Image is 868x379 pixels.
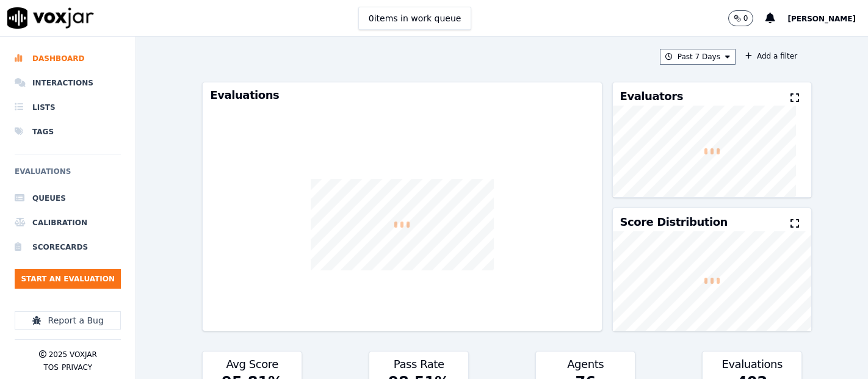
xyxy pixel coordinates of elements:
a: Queues [15,186,121,211]
button: Privacy [62,363,92,372]
button: 0items in work queue [358,7,472,30]
button: [PERSON_NAME] [787,11,868,26]
a: Dashboard [15,46,121,71]
button: Report a Bug [15,311,121,330]
a: Interactions [15,71,121,95]
h3: Avg Score [210,359,294,370]
span: [PERSON_NAME] [787,15,856,23]
button: 0 [728,10,766,26]
h3: Evaluations [710,359,794,370]
button: Past 7 Days [660,49,736,65]
a: Scorecards [15,235,121,259]
img: voxjar logo [7,7,94,29]
h3: Pass Rate [377,359,461,370]
h3: Agents [543,359,627,370]
h3: Evaluations [210,90,594,101]
button: Add a filter [740,49,802,63]
a: Tags [15,120,121,144]
a: Lists [15,95,121,120]
h3: Score Distribution [620,217,728,228]
button: Start an Evaluation [15,269,121,289]
p: 0 [743,13,748,23]
h6: Evaluations [15,164,121,186]
button: TOS [43,363,58,372]
button: 0 [728,10,754,26]
h3: Evaluators [620,91,683,102]
p: 2025 Voxjar [49,350,97,359]
a: Calibration [15,211,121,235]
